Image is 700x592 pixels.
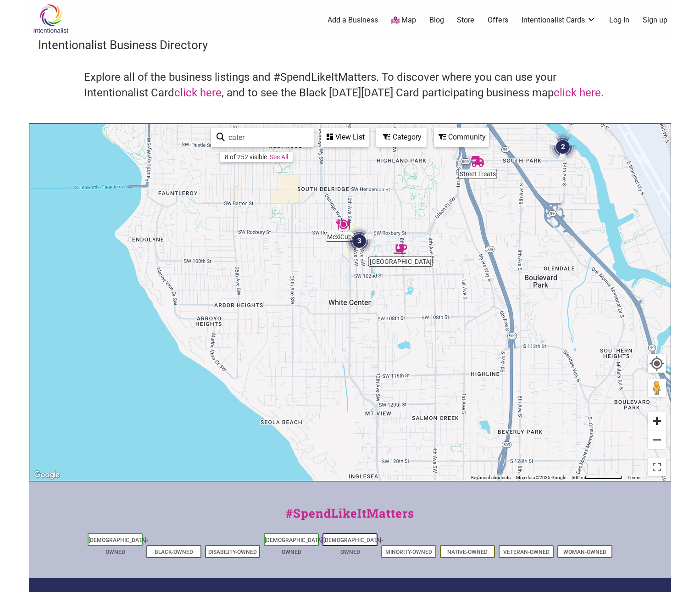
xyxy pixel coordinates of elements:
[516,475,566,480] span: Map data ©2025 Google
[385,549,432,555] a: Minority-Owned
[225,153,267,161] div: 8 of 252 visible
[265,537,324,555] a: [DEMOGRAPHIC_DATA]-Owned
[377,128,426,146] div: Category
[648,412,666,430] button: Zoom in
[429,15,444,25] a: Blog
[563,549,606,555] a: Woman-Owned
[648,354,666,373] button: Your Location
[447,549,488,555] a: Native-Owned
[488,15,508,25] a: Offers
[648,430,666,449] button: Zoom out
[322,128,368,146] div: View List
[211,128,314,147] div: Type to search and filter
[554,86,601,99] a: click here
[89,537,148,555] a: [DEMOGRAPHIC_DATA]-Owned
[609,15,629,25] a: Log In
[208,549,257,555] a: Disability-Owned
[225,128,308,146] input: Type to find and filter...
[336,218,350,231] div: MexiCuban
[643,15,667,25] a: Sign up
[648,379,666,397] button: Drag Pegman onto the map to open Street View
[29,4,72,34] img: Intentionalist
[38,37,662,53] h3: Intentionalist Business Directory
[647,458,667,477] button: Toggle fullscreen view
[457,15,474,25] a: Store
[32,469,62,481] img: Google
[321,128,369,147] div: See a list of the visible businesses
[323,537,383,555] a: [DEMOGRAPHIC_DATA]-Owned
[391,15,416,26] a: Map
[84,70,616,101] h4: Explore all of the business listings and #SpendLikeItMatters. To discover where you can use your ...
[328,15,378,25] a: Add a Business
[435,128,488,146] div: Community
[345,227,373,255] div: 3
[32,469,62,481] a: Open this area in Google Maps (opens a new window)
[503,549,550,555] a: Veteran-Owned
[394,242,407,256] div: Greenbridge Cafe
[471,475,511,481] button: Keyboard shortcuts
[29,504,671,531] div: #SpendLikeItMatters
[569,475,625,481] button: Map Scale: 500 m per 77 pixels
[522,15,596,25] a: Intentionalist Cards
[270,153,288,161] a: See All
[628,475,640,480] a: Terms
[471,155,484,168] div: Street Treats
[174,86,222,99] a: click here
[572,475,585,480] span: 500 m
[155,549,193,555] a: Black-Owned
[434,128,489,147] div: Filter by Community
[376,128,427,147] div: Filter by category
[549,133,577,161] div: 2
